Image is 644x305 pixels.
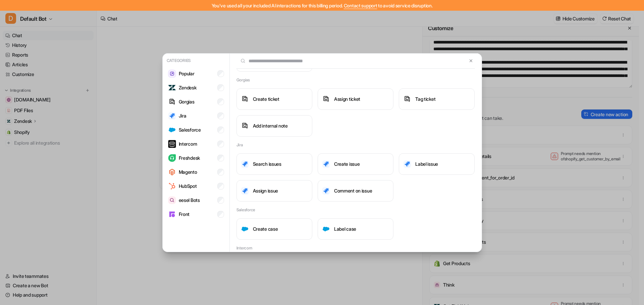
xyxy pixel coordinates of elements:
[236,88,312,110] button: Create ticketCreate ticket
[318,153,393,175] button: Create issueCreate issue
[165,56,227,65] p: Categories
[179,126,201,133] p: Salesforce
[334,187,372,194] h3: Comment on issue
[253,122,288,129] h3: Add internal note
[179,182,197,189] p: HubSpot
[241,225,249,233] img: Create case
[179,84,197,91] p: Zendesk
[399,88,475,110] button: Tag ticketTag ticket
[236,207,256,213] h2: Salesforce
[179,70,195,77] p: Popular
[236,77,250,83] h2: Gorgias
[241,95,249,103] img: Create ticket
[322,160,330,168] img: Create issue
[236,153,312,175] button: Search issuesSearch issues
[415,95,435,102] h3: Tag ticket
[253,95,279,102] h3: Create ticket
[334,160,360,167] h3: Create issue
[241,122,249,130] img: Add internal note
[322,95,330,103] img: Assign ticket
[399,153,475,175] button: Label issueLabel issue
[415,160,438,167] h3: Label issue
[236,245,252,251] h2: Intercom
[179,197,200,204] p: eesel Bots
[179,98,195,105] p: Gorgias
[403,95,411,103] img: Tag ticket
[236,115,312,137] button: Add internal noteAdd internal note
[322,225,330,233] img: Label case
[334,95,360,102] h3: Assign ticket
[179,211,190,218] p: Front
[236,218,312,240] button: Create caseCreate case
[236,180,312,202] button: Assign issueAssign issue
[322,187,330,195] img: Comment on issue
[241,160,249,168] img: Search issues
[236,142,243,148] h2: Jira
[318,88,393,110] button: Assign ticketAssign ticket
[318,180,393,202] button: Comment on issueComment on issue
[179,168,197,175] p: Magento
[241,187,249,195] img: Assign issue
[253,187,278,194] h3: Assign issue
[334,225,356,232] h3: Label case
[253,225,278,232] h3: Create case
[179,112,186,119] p: Jira
[253,160,281,167] h3: Search issues
[179,140,197,147] p: Intercom
[403,160,411,168] img: Label issue
[179,154,200,161] p: Freshdesk
[318,218,393,240] button: Label caseLabel case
